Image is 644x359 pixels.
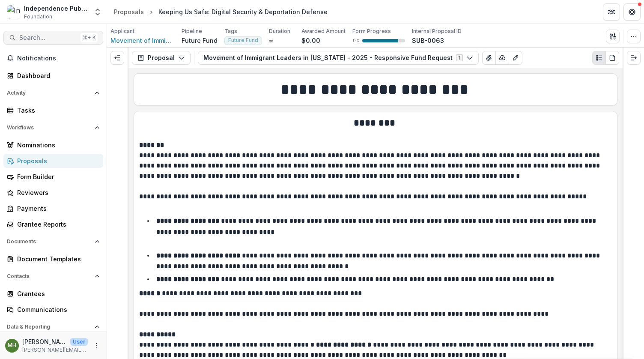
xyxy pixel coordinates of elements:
button: Notifications [3,51,103,65]
a: Payments [3,201,103,215]
div: Document Templates [17,254,96,263]
button: View Attached Files [482,51,496,65]
a: Communications [3,302,103,317]
a: Reviewers [3,185,103,200]
span: Search... [19,34,77,42]
a: Document Templates [3,252,103,266]
div: Payments [17,204,96,213]
span: Contacts [7,273,91,279]
p: Duration [269,27,290,35]
div: Proposals [114,7,144,16]
div: Form Builder [17,172,96,181]
span: Foundation [24,13,52,21]
span: Documents [7,239,91,245]
div: Nominations [17,141,96,150]
p: Applicant [110,27,134,35]
p: User [70,338,88,346]
button: Partners [603,3,620,21]
button: Open Workflows [3,121,103,135]
div: Dashboard [17,71,96,80]
button: Proposal [132,51,191,65]
div: ⌘ + K [80,33,98,42]
p: SUB-0063 [412,36,444,45]
button: More [91,341,101,351]
div: Melissa Hamilton [8,343,16,348]
button: Open entity switcher [92,3,104,21]
p: Future Fund [182,36,218,45]
div: Grantees [17,289,96,298]
button: Movement of Immigrant Leaders in [US_STATE] - 2025 - Responsive Fund Request1 [198,51,479,65]
img: Independence Public Media Foundation [7,5,21,19]
div: Reviewers [17,188,96,197]
button: Open Activity [3,86,103,100]
span: Future Fund [228,37,258,43]
button: Search... [3,31,103,45]
div: Independence Public Media Foundation [24,4,88,13]
button: Open Documents [3,235,103,248]
button: Get Help [623,3,641,21]
p: Pipeline [182,27,202,35]
button: Expand right [627,51,641,65]
span: Workflows [7,125,91,131]
a: Grantees [3,287,103,301]
p: 84 % [352,38,359,44]
p: $0.00 [301,36,320,45]
p: Awarded Amount [301,27,346,35]
p: Tags [224,27,237,35]
a: Grantee Reports [3,217,103,231]
a: Proposals [3,154,103,168]
button: Edit as form [509,51,522,65]
span: Notifications [17,55,100,62]
a: Tasks [3,103,103,117]
button: Plaintext view [592,51,606,65]
p: [PERSON_NAME] [22,337,67,346]
a: Dashboard [3,69,103,83]
div: Tasks [17,106,96,115]
p: ∞ [269,36,273,45]
div: Grantee Reports [17,220,96,229]
button: Expand left [110,51,124,65]
span: Activity [7,90,91,96]
p: Form Progress [352,27,391,35]
a: Movement of Immigrant Leaders in [US_STATE] [110,36,175,45]
p: Internal Proposal ID [412,27,462,35]
button: Open Contacts [3,269,103,283]
a: Proposals [110,6,147,18]
div: Keeping Us Safe: Digital Security & Deportation Defense [158,7,328,16]
nav: breadcrumb [110,6,331,18]
a: Form Builder [3,170,103,184]
div: Proposals [17,156,96,165]
button: Open Data & Reporting [3,320,103,334]
a: Nominations [3,138,103,152]
button: PDF view [605,51,619,65]
p: [PERSON_NAME][EMAIL_ADDRESS][DOMAIN_NAME] [22,346,88,354]
div: Communications [17,305,96,314]
span: Data & Reporting [7,324,91,330]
